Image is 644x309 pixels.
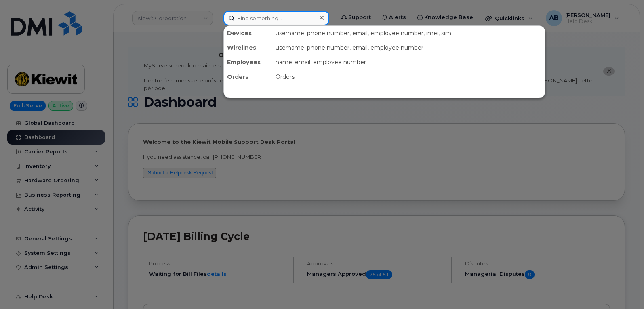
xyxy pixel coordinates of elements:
[272,26,545,40] div: username, phone number, email, employee number, imei, sim
[272,55,545,69] div: name, email, employee number
[272,40,545,55] div: username, phone number, email, employee number
[224,26,272,40] div: Devices
[224,40,272,55] div: Wirelines
[272,69,545,84] div: Orders
[609,274,638,303] iframe: Messenger Launcher
[224,69,272,84] div: Orders
[224,55,272,69] div: Employees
